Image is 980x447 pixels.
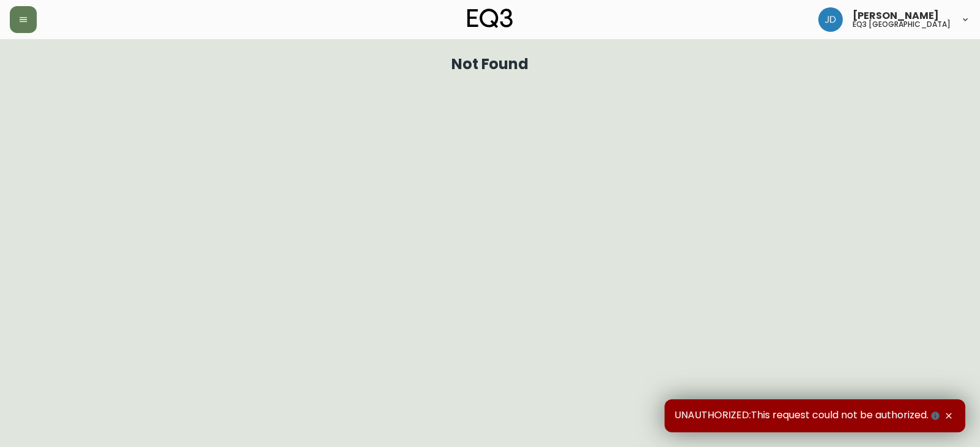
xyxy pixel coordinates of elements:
[451,59,529,70] h1: Not Found
[853,21,951,28] h5: eq3 [GEOGRAPHIC_DATA]
[467,9,513,28] img: logo
[818,7,843,32] img: 7c567ac048721f22e158fd313f7f0981
[853,11,939,21] span: [PERSON_NAME]
[674,409,942,423] span: UNAUTHORIZED:This request could not be authorized.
